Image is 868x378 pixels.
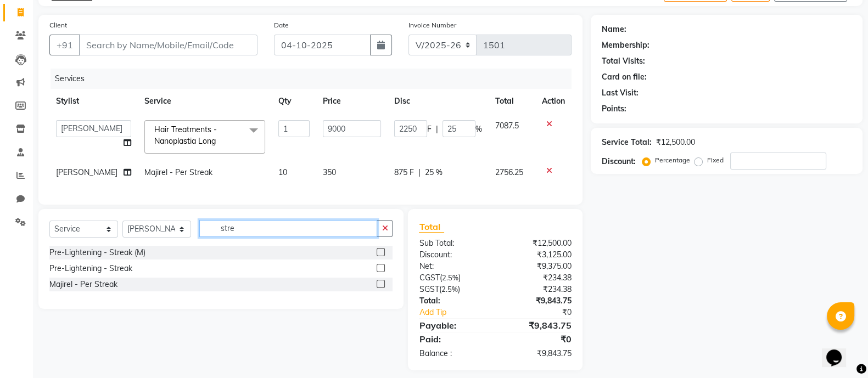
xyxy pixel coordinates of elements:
label: Client [49,20,67,30]
div: Total: [411,295,495,307]
div: ₹12,500.00 [656,137,695,148]
span: Hair Treatments - Nanoplastia Long [154,125,217,146]
div: ₹9,843.75 [495,295,580,307]
div: Points: [602,103,626,115]
div: Paid: [411,332,495,346]
span: 10 [278,167,287,177]
div: Majirel - Per Streak [49,279,117,290]
th: Qty [272,89,316,114]
span: 25 % [425,167,443,178]
span: | [418,167,421,178]
button: +91 [49,35,80,55]
div: Pre-Lightening - Streak (M) [49,247,145,258]
div: Pre-Lightening - Streak [49,263,132,274]
span: 2.5% [441,285,457,294]
span: 350 [323,167,336,177]
span: F [427,123,432,135]
span: % [475,123,482,135]
div: ₹9,375.00 [495,261,580,272]
div: Membership: [602,40,649,51]
div: Service Total: [602,137,652,148]
div: Last Visit: [602,87,639,99]
input: Search by Name/Mobile/Email/Code [79,35,257,55]
div: Discount: [411,249,495,261]
span: 875 F [394,167,414,178]
div: ₹9,843.75 [495,319,580,332]
span: 2.5% [441,273,458,282]
a: x [216,136,221,146]
div: ₹3,125.00 [495,249,580,261]
span: | [436,123,438,135]
span: CGST [419,273,439,283]
span: Majirel - Per Streak [144,167,212,177]
div: Sub Total: [411,238,495,249]
div: Total Visits: [602,55,645,67]
th: Total [489,89,535,114]
div: ₹0 [495,332,580,346]
div: Card on file: [602,71,647,83]
span: 2756.25 [495,167,523,177]
div: ( ) [411,284,495,295]
div: ( ) [411,272,495,284]
th: Service [138,89,272,114]
th: Disc [388,89,489,114]
iframe: chat widget [822,334,857,367]
a: Add Tip [411,307,509,318]
label: Fixed [707,155,724,165]
div: Services [51,69,580,89]
div: ₹234.38 [495,284,580,295]
div: Payable: [411,319,495,332]
input: Search or Scan [199,220,377,237]
div: ₹12,500.00 [495,238,580,249]
label: Date [274,20,289,30]
span: SGST [419,284,439,294]
span: [PERSON_NAME] [56,167,117,177]
label: Invoice Number [408,20,456,30]
div: Balance : [411,348,495,359]
div: Discount: [602,156,636,167]
th: Action [535,89,572,114]
div: ₹9,843.75 [495,348,580,359]
div: ₹0 [509,307,580,318]
div: ₹234.38 [495,272,580,284]
div: Net: [411,261,495,272]
th: Stylist [49,89,138,114]
span: Total [419,221,444,233]
span: 7087.5 [495,121,519,131]
div: Name: [602,24,626,35]
th: Price [316,89,388,114]
label: Percentage [655,155,690,165]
